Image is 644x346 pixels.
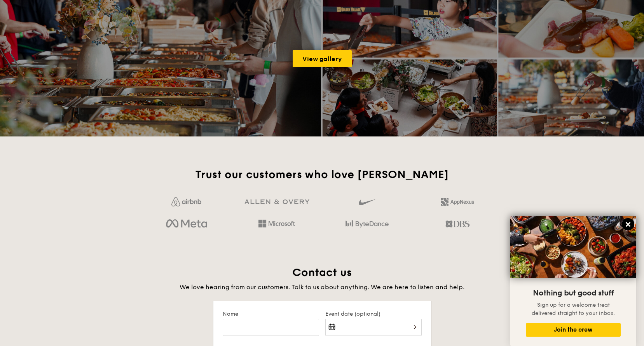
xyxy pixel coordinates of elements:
img: Hd4TfVa7bNwuIo1gAAAAASUVORK5CYII= [258,220,295,227]
img: DSC07876-Edit02-Large.jpeg [510,216,636,278]
span: We love hearing from our customers. Talk to us about anything. We are here to listen and help. [180,283,464,291]
span: Nothing but good stuff [533,288,614,298]
span: Sign up for a welcome treat delivered straight to your inbox. [532,302,615,316]
button: Join the crew [526,323,621,337]
h2: Trust our customers who love [PERSON_NAME] [145,168,499,182]
img: Jf4Dw0UUCKFd4aYAAAAASUVORK5CYII= [171,197,201,206]
span: Contact us [292,266,352,279]
a: View gallery [293,50,352,67]
label: Name [223,311,319,317]
img: gdlseuq06himwAAAABJRU5ErkJggg== [359,196,375,209]
img: GRg3jHAAAAABJRU5ErkJggg== [244,199,309,204]
img: 2L6uqdT+6BmeAFDfWP11wfMG223fXktMZIL+i+lTG25h0NjUBKOYhdW2Kn6T+C0Q7bASH2i+1JIsIulPLIv5Ss6l0e291fRVW... [441,198,474,206]
button: Close [622,218,634,231]
img: bytedance.dc5c0c88.png [346,217,389,231]
label: Event date (optional) [325,311,422,317]
img: meta.d311700b.png [166,217,207,231]
img: dbs.a5bdd427.png [445,217,469,231]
